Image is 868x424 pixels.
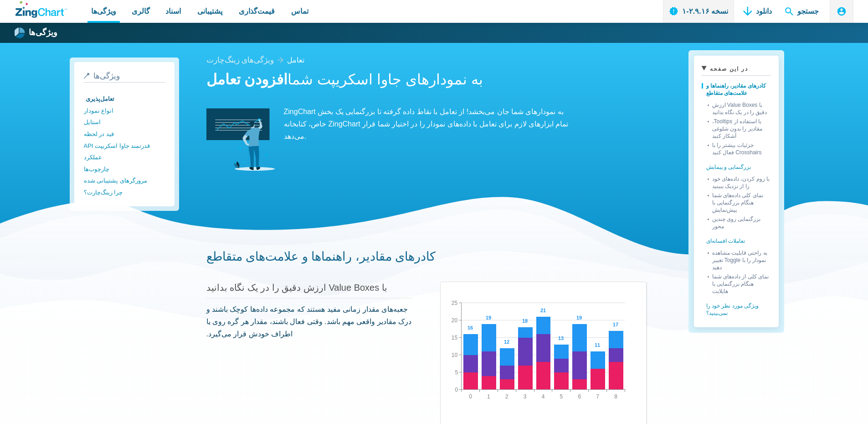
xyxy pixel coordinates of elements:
[708,247,771,271] a: به راحتی قابلیت مشاهده نمودار را با Toggle تغییر دهید
[206,305,412,338] font: جعبه‌های مقدار زمانی مفید هستند که مجموعه داده‌ها کوچک باشند و درک مقادیر واقعی مهم باشد. وقتی فع...
[84,131,114,137] font: فید در لحظه
[702,295,771,319] a: ویژگی مورد نظر خود را نمی‌بینید؟
[708,214,771,230] a: بزرگنمایی روی چندین محور
[93,72,120,80] font: ویژگی‌ها
[84,189,123,196] font: چرا زینگ‌چارت؟
[206,250,436,263] a: کادرهای مقادیر، راهنماها و علامت‌های متقاطع
[29,28,57,37] font: ویژگی‌ها
[710,66,749,72] font: در این صفحه
[708,140,771,156] a: جزئیات بیشتر را با Crosshairs فعال کنید
[287,56,304,64] font: تعامل
[86,95,114,102] font: تعامل‌پذیری
[84,128,165,140] a: فید در لحظه
[702,156,771,173] a: بزرگنمایی و پیمایش
[708,271,771,295] a: نمای کلی از داده‌های شما هنگام بزرگنمایی با هایلایت
[84,105,165,117] a: انواع نمودار
[84,177,147,184] font: مرورگرهای پشتیبانی شده
[84,163,165,175] a: چارچوب‌ها
[91,7,116,15] font: ویژگی‌ها
[84,142,150,149] font: API قدرتمند جاوا اسکریپت
[702,79,771,99] a: کادرهای مقادیر، راهنماها و علامت‌های متقاطع
[288,71,483,88] font: به نمودارهای جاوا اسکریپت شما
[206,56,274,64] font: ویژگی‌های زینگ‌چارت
[708,190,771,214] a: نمای کلی داده‌های شما هنگام بزرگنمایی با پیش‌نمایش
[84,166,109,173] font: چارچوب‌ها
[206,54,274,67] a: ویژگی‌های زینگ‌چارت
[84,152,165,163] a: عملکرد
[708,116,771,140] a: با استفاده از Tooltips، مقادیر را بدون شلوغی آشکار کنید
[15,1,67,18] a: لوگوی ZingChart. برای بازگشت به صفحه اصلی کلیک کنید
[206,283,387,293] a: با Value Boxes ارزش دقیق را در یک نگاه بدانید
[165,7,181,15] font: اسناد
[287,54,304,66] a: تعامل
[708,99,771,116] a: با Value Boxes ارزش دقیق را در یک نگاه بدانید
[84,72,165,83] a: ویژگی‌ها
[197,7,222,15] font: پشتیبانی
[84,140,165,152] a: API قدرتمند جاوا اسکریپت
[84,116,165,128] a: استایل
[84,93,165,105] a: تعامل‌پذیری
[132,7,150,15] font: گالری
[84,119,101,126] font: استایل
[84,154,102,161] font: عملکرد
[291,7,308,15] font: تماس
[206,105,275,174] img: تصویر تعاملی
[708,173,771,190] a: با زوم کردن، داده‌های خود را از نزدیک ببینید
[84,187,165,199] a: چرا زینگ‌چارت؟
[239,7,275,15] font: قیمت‌گذاری
[84,107,114,114] font: انواع نمودار
[206,71,288,88] font: افزودن تعامل
[702,63,771,76] summary: در این صفحه
[84,175,165,187] a: مرورگرهای پشتیبانی شده
[702,230,771,247] a: تعاملات افسانه‌ای
[284,108,569,140] font: ZingChart به نمودارهای شما جان می‌بخشد! از تعامل با نقاط داده گرفته تا بزرگنمایی یک بخش خاص، کتاب...
[15,26,57,40] a: ویژگی‌ها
